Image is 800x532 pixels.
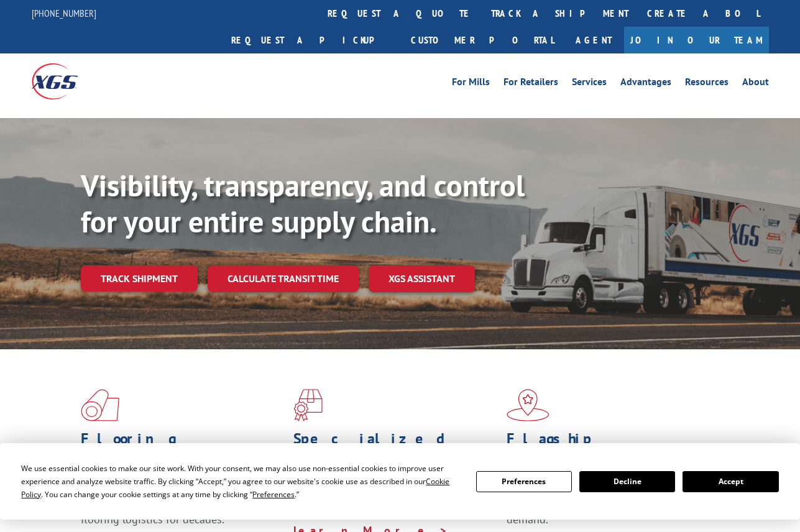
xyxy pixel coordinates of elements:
[81,482,274,526] span: As an industry carrier of choice, XGS has brought innovation and dedication to flooring logistics...
[222,27,402,53] a: Request a pickup
[572,77,607,91] a: Services
[369,265,475,292] a: XGS ASSISTANT
[21,462,461,501] div: We use essential cookies to make our site work. With your consent, we may also use non-essential ...
[81,166,525,241] b: Visibility, transparency, and control for your entire supply chain.
[507,482,701,526] span: Our agile distribution network gives you nationwide inventory management on demand.
[81,389,119,421] img: xgs-icon-total-supply-chain-intelligence-red
[507,389,549,421] img: xgs-icon-flagship-distribution-model-red
[252,489,295,500] span: Preferences
[81,265,198,291] a: Track shipment
[685,77,729,91] a: Resources
[683,471,778,492] button: Accept
[620,77,671,91] a: Advantages
[402,27,563,53] a: Customer Portal
[507,431,710,482] h1: Flagship Distribution Model
[293,431,497,467] h1: Specialized Freight Experts
[81,431,284,482] h1: Flooring Logistics Solutions
[476,471,572,492] button: Preferences
[293,389,323,421] img: xgs-icon-focused-on-flooring-red
[624,27,769,53] a: Join Our Team
[32,7,96,19] a: [PHONE_NUMBER]
[579,471,675,492] button: Decline
[452,77,490,91] a: For Mills
[503,77,558,91] a: For Retailers
[208,265,359,292] a: Calculate transit time
[563,27,624,53] a: Agent
[742,77,769,91] a: About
